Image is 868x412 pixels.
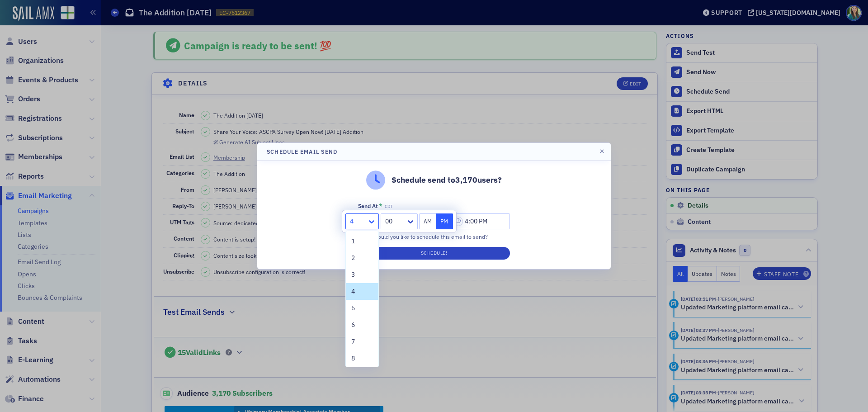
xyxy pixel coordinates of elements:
[385,204,392,209] span: CDT
[392,174,502,186] p: Schedule send to 3,170 users?
[351,270,355,279] span: 3
[351,320,355,330] span: 6
[351,303,355,313] span: 5
[351,253,355,263] span: 2
[358,203,378,209] div: Send At
[351,287,355,296] span: 4
[358,232,510,241] div: When would you like to schedule this email to send?
[351,354,355,363] span: 8
[358,247,510,260] button: Schedule!
[267,147,337,156] h4: Schedule Email Send
[452,213,510,229] input: 00:00 AM
[351,237,355,246] span: 1
[351,337,355,346] span: 7
[436,213,453,229] button: PM
[419,213,436,229] button: AM
[379,202,382,210] abbr: This field is required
